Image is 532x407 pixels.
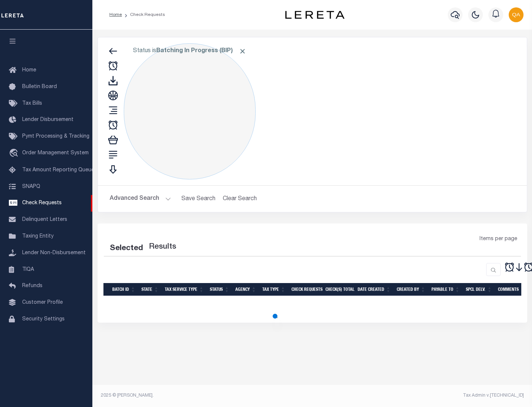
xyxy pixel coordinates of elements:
[318,392,524,399] div: Tax Admin v.[TECHNICAL_ID]
[355,283,394,296] th: Date Created
[9,149,21,158] i: travel_explore
[22,201,62,206] span: Check Requests
[429,283,463,296] th: Payable To
[22,267,34,272] span: TIQA
[124,43,256,179] div: Click to Edit
[110,243,143,255] div: Selected
[122,11,165,18] li: Check Requests
[22,300,63,305] span: Customer Profile
[109,13,122,17] a: Home
[22,101,42,106] span: Tax Bills
[285,11,344,19] img: logo-dark.svg
[239,47,246,55] span: Click to Remove
[22,184,40,189] span: SNAPQ
[22,168,94,173] span: Tax Amount Reporting Queue
[220,192,260,206] button: Clear Search
[463,283,495,296] th: Spcl Delv.
[139,283,162,296] th: State
[22,283,42,289] span: Refunds
[95,392,313,399] div: 2025 © [PERSON_NAME].
[22,250,86,256] span: Lender Non-Disbursement
[232,283,259,296] th: Agency
[149,241,176,253] label: Results
[177,192,220,206] button: Save Search
[394,283,429,296] th: Created By
[259,283,289,296] th: Tax Type
[22,68,36,73] span: Home
[22,151,89,156] span: Order Management System
[156,48,246,54] b: Batching In Progress (BIP)
[22,234,54,239] span: Taxing Entity
[110,192,171,206] button: Advanced Search
[22,117,74,122] span: Lender Disbursement
[289,283,323,296] th: Check Requests
[207,283,232,296] th: Status
[22,217,67,222] span: Delinquent Letters
[109,283,139,296] th: Batch Id
[22,317,65,322] span: Security Settings
[509,7,524,22] img: svg+xml;base64,PHN2ZyB4bWxucz0iaHR0cDovL3d3dy53My5vcmcvMjAwMC9zdmciIHBvaW50ZXItZXZlbnRzPSJub25lIi...
[480,235,517,243] span: Items per page
[495,283,528,296] th: Comments
[22,134,89,139] span: Pymt Processing & Tracking
[162,283,207,296] th: Tax Service Type
[323,283,355,296] th: Check(s) Total
[22,84,57,90] span: Bulletin Board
